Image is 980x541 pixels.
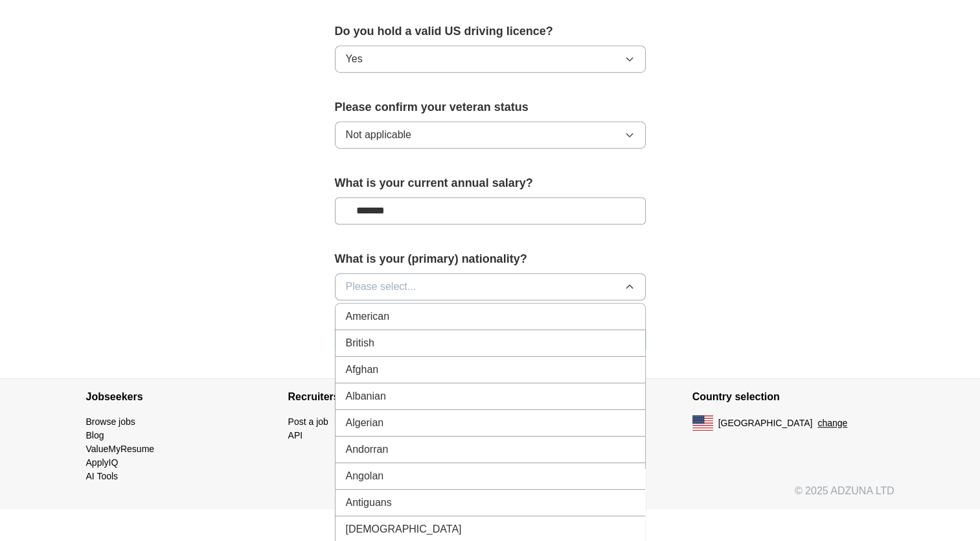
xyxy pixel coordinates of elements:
span: Please select... [346,279,416,295]
button: Please select... [335,273,646,300]
label: What is your (primary) nationality? [335,250,646,268]
span: Algerian [346,415,384,431]
span: Not applicable [346,127,411,143]
span: Albanian [346,389,386,404]
a: Post a job [288,416,328,427]
span: [GEOGRAPHIC_DATA] [718,416,813,430]
button: Yes [335,45,646,73]
a: ValueMyResume [86,444,155,454]
span: Antiguans [346,495,392,511]
span: American [346,309,390,324]
span: Afghan [346,362,379,378]
label: What is your current annual salary? [335,174,646,192]
h4: Country selection [692,379,895,415]
button: change [817,416,847,430]
img: US flag [692,415,713,431]
div: © 2025 ADZUNA LTD [76,483,905,509]
span: Yes [346,51,363,67]
button: Not applicable [335,121,646,149]
a: API [288,430,303,440]
a: ApplyIQ [86,457,119,468]
a: Browse jobs [86,416,135,427]
label: Please confirm your veteran status [335,99,646,116]
a: Blog [86,430,104,440]
span: Angolan [346,468,384,484]
a: AI Tools [86,471,119,481]
span: [DEMOGRAPHIC_DATA] [346,522,462,537]
label: Do you hold a valid US driving licence? [335,23,646,40]
span: Andorran [346,442,389,457]
span: British [346,335,374,351]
